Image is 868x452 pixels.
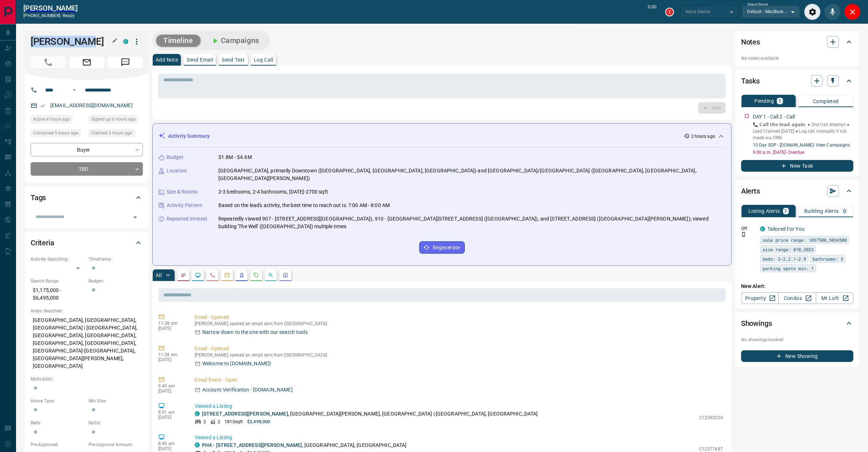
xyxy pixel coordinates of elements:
[91,116,136,123] span: Signed up 6 hours ago
[741,282,853,290] p: New Alert:
[218,188,328,196] p: 2-3 bedrooms, 2-4 bathrooms, [DATE]-2700 sqft
[31,441,85,448] p: Pre-Approved:
[218,202,390,209] p: Based on the lead's activity, the best time to reach out is: 7:00 AM - 8:00 AM
[156,35,201,47] button: Timeline
[218,418,220,425] p: 2
[691,133,715,140] p: 2 hours ago
[31,143,143,156] div: Buyer
[202,441,407,449] p: , [GEOGRAPHIC_DATA], [GEOGRAPHIC_DATA]
[33,129,78,137] span: Contacted 5 hours ago
[31,192,46,203] h2: Tags
[195,272,201,278] svg: Lead Browsing Activity
[778,98,781,104] p: 1
[31,314,143,372] p: [GEOGRAPHIC_DATA], [GEOGRAPHIC_DATA], [GEOGRAPHIC_DATA] | [GEOGRAPHIC_DATA], [GEOGRAPHIC_DATA], [...
[210,272,215,278] svg: Calls
[239,272,245,278] svg: Listing Alerts
[89,420,143,426] p: Baths:
[31,115,85,125] div: Wed Oct 15 2025
[167,215,207,223] p: Repeated Interest
[31,234,143,252] div: Criteria
[741,225,756,232] p: Off
[804,209,839,214] p: Building Alerts
[168,132,210,140] p: Activity Summary
[158,321,184,326] p: 11:38 am
[31,56,66,68] span: Call
[203,418,206,425] p: 2
[753,149,853,156] p: 9:00 a.m. [DATE] - Overdue
[69,56,104,68] span: Email
[158,326,184,331] p: [DATE]
[760,226,765,231] div: condos.ca
[31,284,85,304] p: $1,175,000 - $6,495,000
[89,115,143,125] div: Wed Oct 15 2025
[202,386,293,394] p: Account Verification - [DOMAIN_NAME]
[50,102,133,108] a: [EMAIL_ADDRESS][DOMAIN_NAME]
[202,411,288,417] a: [STREET_ADDRESS][PERSON_NAME]
[813,99,839,104] p: Completed
[741,160,853,172] button: New Task
[33,116,70,123] span: Active 4 hours ago
[23,12,78,19] p: [PHONE_NUMBER] -
[754,98,774,104] p: Pending
[89,398,143,404] p: Min Size:
[195,434,723,441] p: Viewed a Listing
[753,121,853,141] p: 📞 𝗖𝗮𝗹𝗹 𝘁𝗵𝗲 𝗹𝗲𝗮𝗱 𝗮𝗴𝗮𝗶𝗻. ● 2nd Call Attempt ● Lead Claimed [DATE] ‎● Log call manually if not made ...
[648,4,657,20] p: 0:00
[63,13,75,18] span: ready
[741,72,853,90] div: Tasks
[91,129,132,137] span: Claimed 5 hours ago
[180,272,186,278] svg: Notes
[123,39,128,44] div: condos.ca
[195,352,723,358] p: [PERSON_NAME] opened an email sent from [GEOGRAPHIC_DATA]
[108,56,143,68] span: Message
[23,4,78,12] a: [PERSON_NAME]
[741,185,760,197] h2: Alerts
[70,86,79,94] button: Open
[741,317,772,329] h2: Showings
[202,410,538,418] p: , [GEOGRAPHIC_DATA][PERSON_NAME], [GEOGRAPHIC_DATA] | [GEOGRAPHIC_DATA], [GEOGRAPHIC_DATA]
[741,336,853,343] p: No showings booked
[778,292,816,304] a: Condos
[195,345,723,352] p: Email - Opened
[218,215,725,230] p: Repeatedly viewed 907 - [STREET_ADDRESS][GEOGRAPHIC_DATA]), 910 - [GEOGRAPHIC_DATA][STREET_ADDRES...
[699,414,723,421] p: C12392024
[159,129,725,143] div: Activity Summary2 hours ago
[824,4,841,20] div: Mute
[202,360,271,367] p: Welcome to [DOMAIN_NAME]!
[167,153,183,161] p: Budget
[741,36,760,48] h2: Notes
[195,411,200,416] div: condos.ca
[804,4,821,20] div: Audio Settings
[167,188,198,196] p: Size & Rooms
[844,4,861,20] div: Close
[167,202,202,209] p: Activity Pattern
[156,273,161,278] p: All
[419,241,465,254] button: Regenerate
[843,209,846,214] p: 0
[31,36,112,47] h1: [PERSON_NAME]
[158,357,184,362] p: [DATE]
[741,232,746,237] svg: Push Notification Only
[813,255,843,262] span: bathrooms: 3
[741,55,853,62] p: No notes available
[218,153,252,161] p: $1.8M - $4.6M
[753,113,795,121] p: DAY 1 - Call 2 - Call
[158,389,184,394] p: [DATE]
[195,402,723,410] p: Viewed a Listing
[741,315,853,332] div: Showings
[31,308,143,314] p: Areas Searched:
[158,383,184,389] p: 9:40 am
[195,443,200,448] div: condos.ca
[785,209,787,214] p: 1
[254,57,273,62] p: Log Call
[742,5,800,18] div: Default - MacBook Pro Speakers (Built-in)
[158,446,184,451] p: [DATE]
[89,256,143,262] p: Timeframe:
[763,265,814,272] span: parking spots min: 1
[40,103,45,108] svg: Email Verified
[158,352,184,357] p: 11:38 am
[202,442,302,448] a: PH4 - [STREET_ADDRESS][PERSON_NAME]
[89,441,143,448] p: Pre-Approval Amount:
[158,441,184,446] p: 8:49 am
